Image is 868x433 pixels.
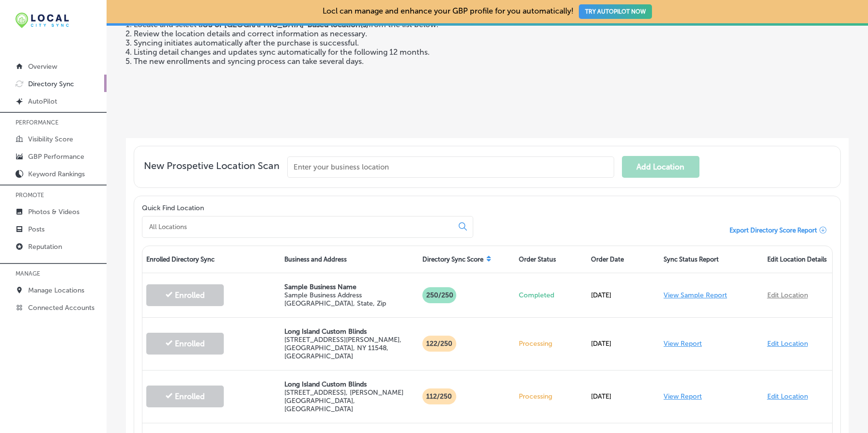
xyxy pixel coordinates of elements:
[28,135,73,143] p: Visibility Score
[134,38,555,47] li: Syncing initiates automatically after the purchase is successful.
[28,243,62,251] p: Reputation
[587,281,660,309] div: [DATE]
[280,246,418,273] div: Business and Address
[144,160,279,178] span: New Prospetive Location Scan
[284,291,415,299] p: Sample Business Address
[134,29,555,38] li: Review the location details and correct information as necessary.
[15,13,69,28] img: 12321ecb-abad-46dd-be7f-2600e8d3409flocal-city-sync-logo-rectangle.png
[28,208,79,216] p: Photos & Videos
[146,333,224,355] button: Enrolled
[284,336,415,360] p: [STREET_ADDRESS][PERSON_NAME] , [GEOGRAPHIC_DATA], NY 11548, [GEOGRAPHIC_DATA]
[515,246,588,273] div: Order Status
[418,246,515,273] div: Directory Sync Score
[660,246,763,273] div: Sync Status Report
[134,47,555,57] li: Listing detail changes and updates sync automatically for the following 12 months.
[767,340,808,348] a: Edit Location
[622,156,699,178] button: Add Location
[519,392,584,401] p: Processing
[664,392,702,401] a: View Report
[767,291,808,299] a: Edit Location
[284,283,415,291] p: Sample Business Name
[284,388,415,413] p: [STREET_ADDRESS] , [PERSON_NAME][GEOGRAPHIC_DATA], [GEOGRAPHIC_DATA]
[519,340,584,348] p: Processing
[28,225,45,233] p: Posts
[587,383,660,410] div: [DATE]
[142,204,204,212] label: Quick Find Location
[146,386,224,407] button: Enrolled
[284,380,415,388] p: Long Island Custom Blinds
[729,227,817,234] span: Export Directory Score Report
[28,80,74,88] p: Directory Sync
[587,330,660,357] div: [DATE]
[284,327,415,336] p: Long Island Custom Blinds
[664,340,702,348] a: View Report
[422,287,456,303] p: 250/250
[28,97,57,106] p: AutoPilot
[287,156,614,178] input: Enter your business location
[767,392,808,401] a: Edit Location
[134,57,555,66] li: The new enrollments and syncing process can take several days.
[664,291,727,299] a: View Sample Report
[28,170,85,178] p: Keyword Rankings
[28,304,94,312] p: Connected Accounts
[579,4,652,19] button: TRY AUTOPILOT NOW
[284,299,415,308] p: [GEOGRAPHIC_DATA], State, Zip
[28,286,84,294] p: Manage Locations
[422,336,456,352] p: 122 /250
[519,291,584,299] p: Completed
[146,284,224,306] button: Enrolled
[587,246,660,273] div: Order Date
[28,62,57,71] p: Overview
[142,246,280,273] div: Enrolled Directory Sync
[148,222,451,231] input: All Locations
[422,388,456,404] p: 112 /250
[763,246,832,273] div: Edit Location Details
[28,153,84,161] p: GBP Performance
